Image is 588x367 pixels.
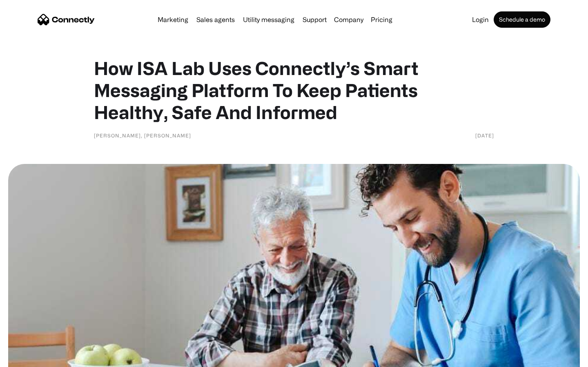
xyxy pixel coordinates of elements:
[94,131,191,139] div: [PERSON_NAME], [PERSON_NAME]
[8,353,49,364] aside: Language selected: English
[334,14,363,25] div: Company
[469,16,492,23] a: Login
[494,11,550,28] a: Schedule a demo
[16,353,49,364] ul: Language list
[475,131,494,139] div: [DATE]
[299,16,330,23] a: Support
[240,16,298,23] a: Utility messaging
[94,57,494,123] h1: How ISA Lab Uses Connectly’s Smart Messaging Platform To Keep Patients Healthy, Safe And Informed
[367,16,396,23] a: Pricing
[193,16,238,23] a: Sales agents
[154,16,192,23] a: Marketing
